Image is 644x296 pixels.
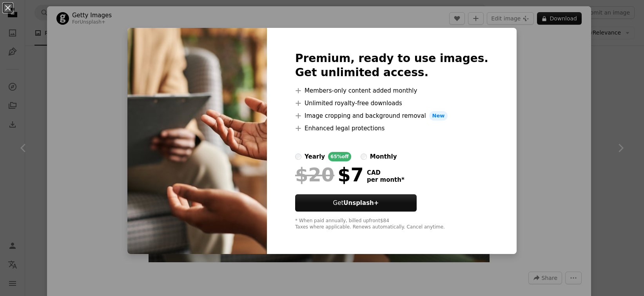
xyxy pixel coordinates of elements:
span: $20 [295,164,334,185]
input: yearly65%off [295,153,301,160]
button: GetUnsplash+ [295,194,417,212]
input: monthly [361,153,367,160]
h2: Premium, ready to use images. Get unlimited access. [295,51,488,80]
img: premium_photo-1663050739359-a4261779f6ba [127,28,267,254]
li: Enhanced legal protections [295,124,488,133]
span: New [429,111,448,121]
span: per month * [367,176,405,183]
li: Members-only content added monthly [295,86,488,95]
span: CAD [367,169,405,176]
div: $7 [295,164,364,185]
li: Image cropping and background removal [295,111,488,121]
div: yearly [305,152,325,161]
strong: Unsplash+ [343,199,379,206]
li: Unlimited royalty-free downloads [295,99,488,108]
div: monthly [370,152,397,161]
div: 65% off [328,152,351,161]
div: * When paid annually, billed upfront $84 Taxes where applicable. Renews automatically. Cancel any... [295,218,488,230]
